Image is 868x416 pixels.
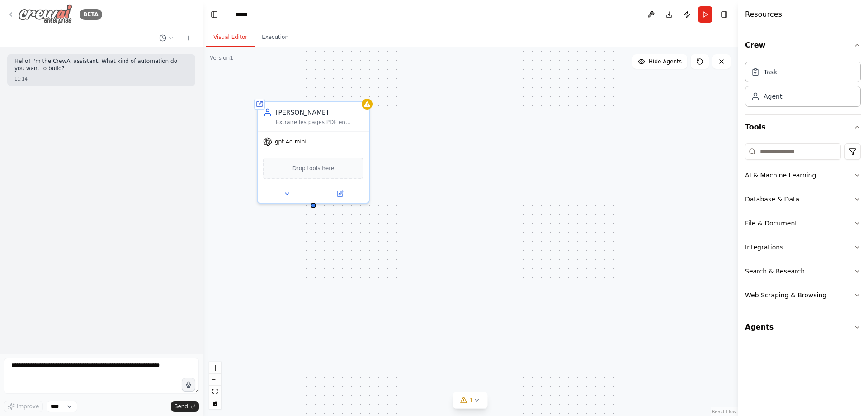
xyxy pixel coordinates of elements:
[236,10,253,19] nav: breadcrumb
[209,386,221,397] button: fit view
[210,54,233,62] div: Version 1
[292,164,335,173] span: Drop tools here
[314,188,365,199] button: Open in side panel
[745,33,861,58] button: Crew
[745,267,805,276] div: Search & Research
[209,397,221,409] button: toggle interactivity
[745,219,797,228] div: File & Document
[745,195,799,204] div: Database & Data
[17,403,39,410] span: Improve
[718,8,731,21] button: Hide right sidebar
[745,9,782,20] h4: Resources
[712,409,736,414] a: React Flow attribution
[745,259,861,283] button: Search & Research
[257,101,370,204] div: [PERSON_NAME]Extraire les pages PDF en images haute résolution, préparer les inputs pour classifi...
[764,92,782,101] div: Agent
[276,119,363,126] div: Extraire les pages PDF en images haute résolution, préparer les inputs pour classification et dét...
[764,67,777,77] div: Task
[209,374,221,386] button: zoom out
[469,396,473,405] span: 1
[745,163,861,187] button: AI & Machine Learning
[745,211,861,235] button: File & Document
[745,291,826,300] div: Web Scraping & Browsing
[745,140,861,315] div: Tools
[206,28,255,47] button: Visual Editor
[254,99,265,110] div: Shared agent from repository
[80,9,102,20] div: BETA
[453,392,488,409] button: 1
[156,33,177,43] button: Switch to previous chat
[745,115,861,140] button: Tools
[276,108,363,117] div: [PERSON_NAME]
[175,403,188,410] span: Send
[181,33,195,43] button: Start a new chat
[14,76,188,82] div: 11:14
[4,401,43,412] button: Improve
[209,362,221,374] button: zoom in
[745,187,861,211] button: Database & Data
[745,235,861,259] button: Integrations
[745,243,783,252] div: Integrations
[14,58,188,72] p: Hello! I'm the CrewAI assistant. What kind of automation do you want to build?
[182,378,195,392] button: Click to speak your automation idea
[255,28,296,47] button: Execution
[745,171,816,180] div: AI & Machine Learning
[171,401,199,412] button: Send
[632,54,687,69] button: Hide Agents
[209,362,221,409] div: React Flow controls
[208,8,221,21] button: Hide left sidebar
[745,58,861,114] div: Crew
[745,283,861,307] button: Web Scraping & Browsing
[745,315,861,340] button: Agents
[18,4,72,24] img: Logo
[649,58,682,65] span: Hide Agents
[275,138,307,145] span: gpt-4o-mini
